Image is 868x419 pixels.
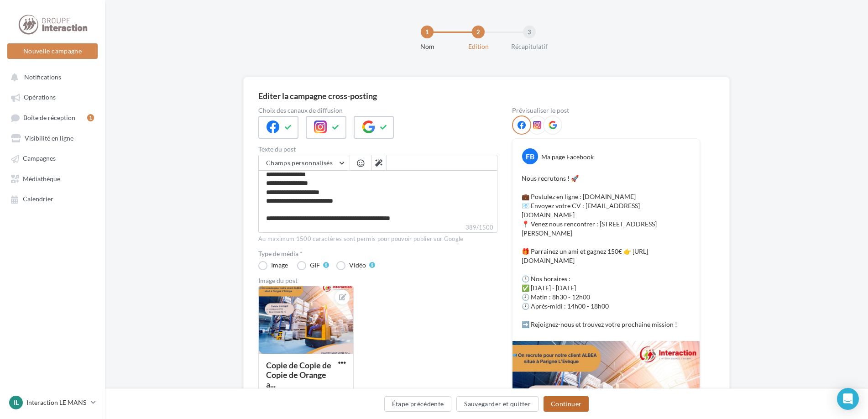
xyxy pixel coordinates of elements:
[258,107,497,114] label: Choix des canaux de diffusion
[5,109,99,126] a: Boîte de réception1
[7,43,98,59] button: Nouvelle campagne
[349,262,366,268] div: Vidéo
[25,134,73,142] span: Visibilité en ligne
[544,396,589,412] button: Continuer
[5,89,99,105] a: Opérations
[5,68,96,85] button: Notifications
[24,73,61,81] span: Notifications
[5,130,99,146] a: Visibilité en ligne
[522,148,538,164] div: FB
[23,114,75,121] span: Boîte de réception
[23,195,53,203] span: Calendrier
[259,155,350,171] button: Champs personnalisés
[26,398,87,407] p: Interaction LE MANS
[541,152,594,162] div: Ma page Facebook
[5,170,99,187] a: Médiathèque
[837,388,859,410] div: Open Intercom Messenger
[24,94,56,101] span: Opérations
[449,42,507,51] div: Edition
[398,42,456,51] div: Nom
[512,107,700,114] div: Prévisualiser le post
[456,396,539,412] button: Sauvegarder et quitter
[421,26,434,38] div: 1
[258,251,497,257] label: Type de média *
[87,114,94,121] div: 1
[500,42,559,51] div: Récapitulatif
[7,394,98,411] a: IL Interaction LE MANS
[271,262,288,268] div: Image
[5,150,99,166] a: Campagnes
[472,26,485,38] div: 2
[23,155,56,162] span: Campagnes
[258,235,497,243] div: Au maximum 1500 caractères sont permis pour pouvoir publier sur Google
[310,262,320,268] div: GIF
[5,190,99,207] a: Calendrier
[258,223,497,233] label: 389/1500
[258,278,497,284] div: Image du post
[266,159,333,167] span: Champs personnalisés
[23,175,60,183] span: Médiathèque
[523,26,536,38] div: 3
[258,146,497,152] label: Texte du post
[522,174,690,329] p: Nous recrutons ! 🚀 💼 Postulez en ligne : [DOMAIN_NAME] 📧 Envoyez votre CV : [EMAIL_ADDRESS][DOMAI...
[258,92,377,100] div: Editer la campagne cross-posting
[266,360,331,389] div: Copie de Copie de Copie de Orange a...
[384,396,452,412] button: Étape précédente
[14,398,19,407] span: IL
